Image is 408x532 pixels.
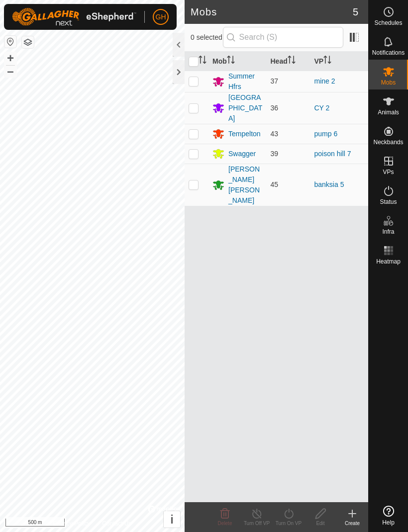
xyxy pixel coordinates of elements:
span: GH [156,12,166,22]
span: Delete [218,521,232,526]
a: Help [369,502,408,530]
img: Gallagher Logo [12,8,136,26]
p-sorticon: Activate to sort [288,57,296,65]
button: i [164,511,180,528]
div: [PERSON_NAME] [PERSON_NAME] [228,164,263,206]
div: Swagger [228,149,256,159]
a: pump 6 [314,130,338,138]
a: Contact Us [102,519,131,528]
span: Neckbands [373,139,403,145]
button: Reset Map [4,36,16,48]
span: Heatmap [376,259,401,265]
input: Search (S) [223,27,343,48]
button: Map Layers [22,36,34,48]
a: mine 2 [314,77,335,85]
a: poison hill 7 [314,150,351,158]
span: 39 [271,150,279,158]
span: Status [380,199,397,205]
p-sorticon: Activate to sort [199,57,206,65]
span: VPs [383,169,394,175]
span: Infra [382,229,394,235]
span: Animals [378,109,399,115]
span: Help [382,520,395,526]
a: banksia 5 [314,180,344,188]
a: Privacy Policy [53,519,90,528]
span: Schedules [374,20,402,26]
p-sorticon: Activate to sort [227,57,235,65]
span: 5 [353,4,358,19]
h2: Mobs [191,6,353,18]
button: – [4,65,16,77]
button: + [4,52,16,64]
div: Create [336,520,368,527]
span: 37 [271,77,279,85]
span: Notifications [372,50,405,56]
span: Mobs [381,80,396,86]
div: Edit [305,520,336,527]
div: Turn Off VP [241,520,273,527]
span: 45 [271,180,279,188]
span: 43 [271,130,279,138]
div: [GEOGRAPHIC_DATA] [228,92,263,124]
div: Summer Hfrs [228,71,263,92]
th: Mob [208,52,267,71]
div: Turn On VP [273,520,305,527]
span: i [170,513,174,526]
span: 0 selected [191,32,223,43]
th: VP [310,52,369,71]
th: Head [267,52,310,71]
span: 36 [271,104,279,112]
div: Tempelton [228,129,261,139]
a: CY 2 [314,104,330,112]
p-sorticon: Activate to sort [323,57,331,65]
